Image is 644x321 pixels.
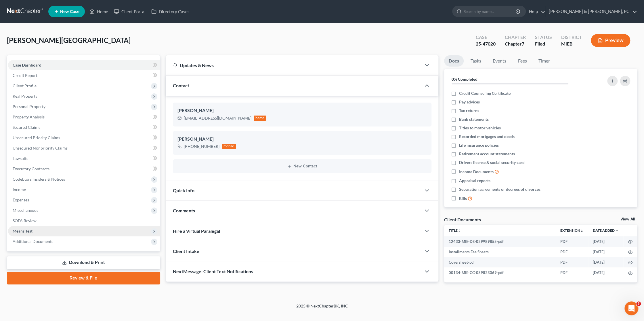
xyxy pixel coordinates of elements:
[452,77,477,82] strong: 0% Completed
[464,6,516,17] input: Search by name...
[13,125,40,130] span: Secured Claims
[561,41,582,47] div: MIEB
[8,70,160,81] a: Credit Report
[13,104,45,109] span: Personal Property
[13,208,38,213] span: Miscellaneous
[636,301,641,306] span: 3
[173,269,253,274] span: NextMessage: Client Text Notifications
[13,187,26,192] span: Income
[13,229,33,233] span: Means Test
[13,197,29,202] span: Expenses
[13,146,68,150] span: Unsecured Nonpriority Claims
[13,177,65,182] span: Codebtors Insiders & Notices
[13,135,60,140] span: Unsecured Priority Claims
[173,188,194,193] span: Quick Info
[459,116,489,122] span: Bank statements
[488,55,511,67] a: Events
[177,164,427,169] button: New Contact
[173,62,414,68] div: Updates & News
[588,236,623,247] td: [DATE]
[459,186,540,192] span: Separation agreements or decrees of divorces
[591,34,630,47] button: Preview
[593,228,619,233] a: Date Added expand_more
[8,60,160,70] a: Case Dashboard
[459,125,501,131] span: Titles to motor vehicles
[459,99,480,105] span: Pay advices
[505,41,525,47] div: Chapter
[7,36,131,44] span: [PERSON_NAME][GEOGRAPHIC_DATA]
[173,228,220,234] span: Hire a Virtual Paralegal
[588,267,623,278] td: [DATE]
[111,6,148,17] a: Client Portal
[13,94,37,99] span: Real Property
[158,303,486,314] div: 2025 © NextChapterBK, INC
[459,196,467,201] span: Bills
[8,216,160,226] a: SOFA Review
[13,83,37,88] span: Client Profile
[475,34,495,41] div: Case
[444,55,464,67] a: Docs
[173,208,195,213] span: Comments
[466,55,486,67] a: Tasks
[184,115,251,121] div: [EMAIL_ADDRESS][DOMAIN_NAME]
[13,166,49,171] span: Executory Contracts
[560,228,584,233] a: Extensionunfold_more
[513,55,532,67] a: Fees
[588,247,623,257] td: [DATE]
[459,169,494,175] span: Income Documents
[8,143,160,153] a: Unsecured Nonpriority Claims
[624,301,638,315] iframe: Intercom live chat
[546,6,637,17] a: [PERSON_NAME] & [PERSON_NAME], PC
[444,247,556,257] td: Installments Fee Sheets
[177,107,427,114] div: [PERSON_NAME]
[521,41,524,46] span: 7
[459,151,515,157] span: Retirement account statements
[444,236,556,247] td: 12433-MIE-DE-039989855-pdf
[615,229,619,233] i: expand_more
[458,229,461,233] i: unfold_more
[444,267,556,278] td: 00134-MIE-CC-039823069-pdf
[588,257,623,267] td: [DATE]
[13,63,41,67] span: Case Dashboard
[526,6,545,17] a: Help
[459,108,479,114] span: Tax returns
[13,73,37,78] span: Credit Report
[13,239,53,244] span: Additional Documents
[254,116,266,121] div: home
[535,41,552,47] div: Filed
[534,55,555,67] a: Timer
[148,6,192,17] a: Directory Cases
[556,257,588,267] td: PDF
[13,156,28,161] span: Lawsuits
[8,122,160,133] a: Secured Claims
[561,34,582,41] div: District
[222,144,236,149] div: mobile
[556,247,588,257] td: PDF
[449,228,461,233] a: Titleunfold_more
[505,34,525,41] div: Chapter
[184,143,219,149] div: [PHONE_NUMBER]
[87,6,111,17] a: Home
[8,164,160,174] a: Executory Contracts
[13,218,37,223] span: SOFA Review
[173,83,189,88] span: Contact
[620,217,635,221] a: View All
[459,160,525,165] span: Drivers license & social security card
[444,257,556,267] td: Coversheet-pdf
[580,229,584,233] i: unfold_more
[60,10,79,14] span: New Case
[8,133,160,143] a: Unsecured Priority Claims
[8,112,160,122] a: Property Analysis
[459,134,515,139] span: Recorded mortgages and deeds
[173,248,199,254] span: Client Intake
[177,136,427,143] div: [PERSON_NAME]
[13,114,45,119] span: Property Analysis
[556,267,588,278] td: PDF
[556,236,588,247] td: PDF
[7,256,160,269] a: Download & Print
[459,142,499,148] span: Life insurance policies
[459,90,511,96] span: Credit Counseling Certificate
[8,153,160,164] a: Lawsuits
[535,34,552,41] div: Status
[7,272,160,284] a: Review & File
